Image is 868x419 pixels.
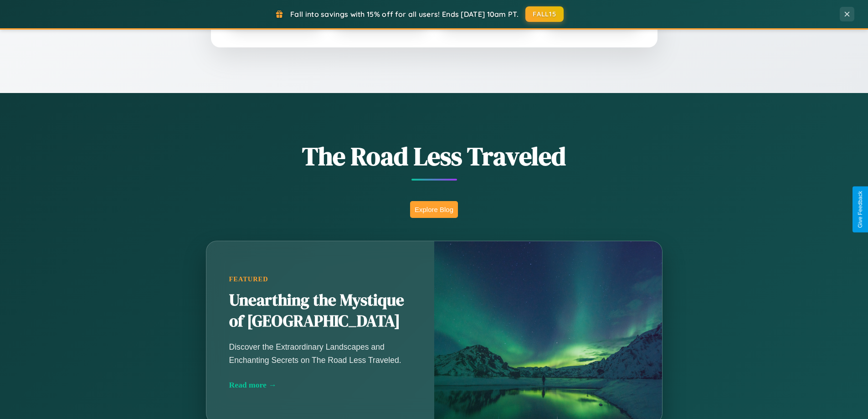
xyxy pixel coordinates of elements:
div: Give Feedback [857,191,863,228]
h1: The Road Less Traveled [161,139,708,174]
p: Discover the Extraordinary Landscapes and Enchanting Secrets on The Road Less Traveled. [229,341,411,366]
span: Fall into savings with 15% off for all users! Ends [DATE] 10am PT. [290,10,519,19]
div: Featured [229,275,411,283]
h2: Unearthing the Mystique of [GEOGRAPHIC_DATA] [229,290,411,332]
button: Explore Blog [410,201,458,218]
div: Read more → [229,380,411,390]
button: FALL15 [525,6,564,22]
